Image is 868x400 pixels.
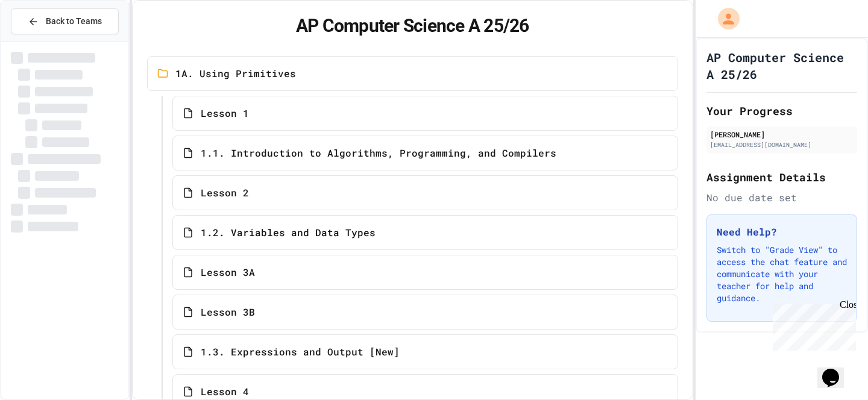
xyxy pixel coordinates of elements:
[172,334,678,369] a: 1.3. Expressions and Output [New]
[11,8,119,34] button: Back to Teams
[5,5,83,77] div: Chat with us now!Close
[768,299,856,351] iframe: chat widget
[175,66,296,81] span: 1A. Using Primitives
[817,352,856,388] iframe: chat widget
[172,96,678,131] a: Lesson 1
[172,255,678,290] a: Lesson 3A
[201,225,376,240] span: 1.2. Variables and Data Types
[717,244,847,304] p: Switch to "Grade View" to access the chat feature and communicate with your teacher for help and ...
[201,146,556,160] span: 1.1. Introduction to Algorithms, Programming, and Compilers
[717,225,847,239] h3: Need Help?
[147,15,678,37] h1: AP Computer Science A 25/26
[172,295,678,330] a: Lesson 3B
[201,265,255,280] span: Lesson 3A
[705,5,743,33] div: My Account
[706,169,857,186] h2: Assignment Details
[710,140,854,149] div: [EMAIL_ADDRESS][DOMAIN_NAME]
[201,305,255,319] span: Lesson 3B
[172,215,678,250] a: 1.2. Variables and Data Types
[201,106,249,120] span: Lesson 1
[710,129,854,140] div: [PERSON_NAME]
[706,49,857,83] h1: AP Computer Science A 25/26
[172,136,678,170] a: 1.1. Introduction to Algorithms, Programming, and Compilers
[46,15,102,28] span: Back to Teams
[201,345,400,359] span: 1.3. Expressions and Output [New]
[172,175,678,210] a: Lesson 2
[706,102,857,119] h2: Your Progress
[201,186,249,200] span: Lesson 2
[706,190,857,205] div: No due date set
[201,384,249,399] span: Lesson 4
